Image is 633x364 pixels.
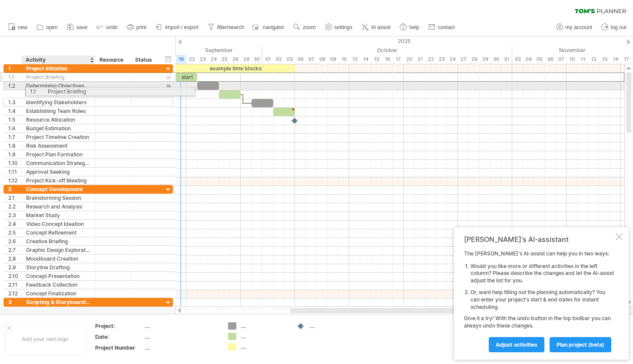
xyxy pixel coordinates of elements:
div: The [PERSON_NAME]'s AI-assist can help you in two ways: Give it a try! With the undo button in th... [464,250,614,352]
div: 2.12 [8,289,21,298]
div: Tuesday, 23 September 2025 [197,55,208,64]
div: Project: [95,322,143,330]
a: undo [94,22,120,33]
div: Project Kick-off Meeting [26,176,91,185]
a: print [125,22,149,33]
div: 1.5 [8,116,21,124]
div: Wednesday, 1 October 2025 [262,55,273,64]
div: .... [145,322,218,330]
div: .... [241,322,288,330]
div: Add your own logo [4,323,86,355]
div: Wednesday, 24 September 2025 [208,55,219,64]
div: Establishing Team Roles [26,107,91,115]
div: Wednesday, 5 November 2025 [534,55,545,64]
div: Resource [99,56,126,64]
div: Concept Finalization [26,289,91,298]
div: 2.3 [8,211,21,219]
div: 1.12 [8,176,21,185]
div: .... [309,322,357,330]
div: Project Timeline Creation [26,133,91,141]
div: 1.1 [8,73,21,81]
div: Market Study [26,211,91,219]
div: Concept Development [26,185,91,193]
div: Thursday, 23 October 2025 [436,55,447,64]
div: Concept Refinement [26,228,91,237]
div: Friday, 19 September 2025 [176,55,186,64]
div: Date: [95,333,143,341]
div: Monday, 6 October 2025 [295,55,306,64]
div: Thursday, 30 October 2025 [490,55,501,64]
div: Wednesday, 22 October 2025 [425,55,436,64]
div: Tuesday, 21 October 2025 [414,55,425,64]
span: log out [611,24,626,30]
div: Storyline Drafting [26,263,91,271]
div: 2.11 [8,281,21,289]
a: filter/search [205,22,247,33]
div: Scripting & Storyboarding [26,298,91,306]
span: import / export [165,24,199,30]
div: Friday, 24 October 2025 [447,55,458,64]
div: 1.11 [8,168,21,176]
li: Would you like more or different activities in the left column? Please describe the changes and l... [471,263,614,285]
div: 1.9 [8,150,21,159]
div: 1.6 [8,124,21,132]
div: Determining Objectives [26,82,91,90]
div: Wednesday, 15 October 2025 [371,55,382,64]
span: filter/search [217,24,244,30]
div: Friday, 14 November 2025 [610,55,621,64]
div: Thursday, 6 November 2025 [545,55,556,64]
div: Friday, 7 November 2025 [556,55,567,64]
a: settings [323,22,355,33]
div: Status [135,56,154,64]
div: 1 [8,64,21,73]
div: Project Briefing [26,73,91,81]
div: Thursday, 13 November 2025 [599,55,610,64]
div: Concept Presentation [26,272,91,280]
div: 1.2 [8,82,21,90]
div: Risk Assessment [26,142,91,150]
div: Wednesday, 12 November 2025 [588,55,599,64]
a: help [398,22,422,33]
a: zoom [291,22,318,33]
div: Graphic Design Exploration [26,246,91,254]
div: Research and Analysis [26,202,91,211]
div: Tuesday, 30 September 2025 [252,55,262,64]
div: Friday, 3 October 2025 [284,55,295,64]
div: Communication Strategy Development [26,159,91,167]
span: open [46,24,58,30]
div: Monday, 27 October 2025 [458,55,469,64]
div: 1.7 [8,133,21,141]
span: save [76,24,87,30]
div: 2.8 [8,255,21,263]
div: example time blocks: [176,64,295,73]
div: 1.3 [8,98,21,106]
div: Tuesday, 28 October 2025 [469,55,480,64]
div: 2.2 [8,202,21,211]
a: contact [426,22,457,33]
div: Friday, 31 October 2025 [501,55,512,64]
div: Thursday, 9 October 2025 [328,55,338,64]
div: 2.4 [8,220,21,228]
a: save [65,22,90,33]
span: navigator [263,24,284,30]
div: start [176,73,197,81]
a: import / export [153,22,201,33]
div: Monday, 17 November 2025 [621,55,632,64]
div: Friday, 17 October 2025 [393,55,404,64]
div: 1.10 [8,159,21,167]
div: 2 [8,185,21,193]
div: Tuesday, 4 November 2025 [523,55,534,64]
span: print [136,24,146,30]
a: Adjust activities [489,337,544,352]
div: Thursday, 25 September 2025 [219,55,230,64]
div: Tuesday, 11 November 2025 [577,55,588,64]
span: settings [335,24,352,30]
span: my account [566,24,592,30]
div: [PERSON_NAME]'s AI-assistant [464,235,614,244]
div: Feedback Collection [26,281,91,289]
div: Wednesday, 29 October 2025 [480,55,490,64]
a: my account [554,22,595,33]
div: Resource Allocation [26,116,91,124]
a: log out [599,22,629,33]
div: 2.7 [8,246,21,254]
